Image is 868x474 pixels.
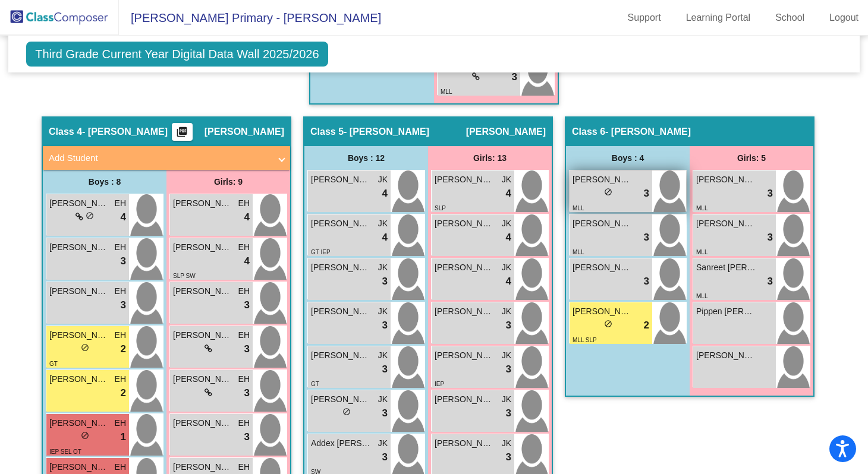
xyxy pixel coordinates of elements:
span: [PERSON_NAME] [173,285,232,298]
span: IEP SEL OT [49,448,81,455]
span: IEP [435,381,444,387]
span: [PERSON_NAME] [311,173,370,186]
span: 4 [244,254,250,269]
span: EH [238,197,250,210]
span: 3 [382,274,388,289]
span: JK [378,173,388,186]
span: JK [378,393,388,406]
mat-expansion-panel-header: Add Student [43,146,290,170]
a: Logout [820,8,868,27]
span: [PERSON_NAME] [696,217,756,230]
div: Boys : 8 [43,170,166,194]
span: - [PERSON_NAME] [344,126,429,138]
span: [PERSON_NAME] [311,349,370,362]
span: MLL [696,205,707,211]
div: Girls: 9 [166,170,290,194]
span: GT [49,361,58,367]
span: 4 [382,230,388,245]
span: JK [378,261,388,274]
span: 4 [506,230,511,245]
span: [PERSON_NAME] [311,261,370,274]
span: MLL [696,293,707,299]
span: [PERSON_NAME] [173,197,232,210]
span: JK [378,437,388,450]
span: do_not_disturb_alt [342,407,351,416]
span: [PERSON_NAME] [49,241,109,254]
span: [PERSON_NAME] [49,329,109,342]
span: 1 [121,429,126,445]
span: [PERSON_NAME] Primary - [PERSON_NAME] [119,8,381,27]
span: [PERSON_NAME] [311,393,370,406]
span: 2 [121,385,126,401]
span: Third Grade Current Year Digital Data Wall 2025/2026 [26,42,328,67]
span: [PERSON_NAME] [173,329,232,342]
span: [PERSON_NAME] [49,197,109,210]
span: SLP [435,205,446,211]
span: 3 [506,406,511,421]
span: [PERSON_NAME] [49,373,109,385]
span: 3 [768,274,773,289]
span: MLL [696,249,707,255]
span: Class 6 [572,126,605,138]
span: JK [502,393,511,406]
span: [PERSON_NAME] [173,461,232,473]
div: Girls: 13 [428,146,552,170]
span: EH [115,329,126,342]
span: 3 [506,362,511,377]
span: 3 [644,186,649,201]
span: [PERSON_NAME] [435,437,494,450]
span: Addex [PERSON_NAME] [311,437,370,450]
span: EH [115,461,126,473]
span: [PERSON_NAME] [311,217,370,230]
span: do_not_disturb_alt [81,431,89,440]
span: [PERSON_NAME] [573,173,632,186]
span: do_not_disturb_alt [81,343,89,352]
span: 3 [382,450,388,465]
span: - [PERSON_NAME] [82,126,168,138]
span: EH [238,461,250,473]
span: MLL [573,249,584,255]
span: JK [502,437,511,450]
span: GT [311,381,319,387]
span: JK [502,261,511,274]
span: 3 [382,318,388,333]
span: 3 [244,429,250,445]
span: [PERSON_NAME] [435,261,494,274]
span: 3 [512,69,517,85]
span: [PERSON_NAME] [696,349,756,362]
span: MLL [441,89,452,95]
span: do_not_disturb_alt [86,211,94,220]
span: [PERSON_NAME] [435,305,494,318]
span: Sanreet [PERSON_NAME] [696,261,756,274]
span: [PERSON_NAME] [435,393,494,406]
span: JK [502,305,511,318]
span: EH [115,373,126,385]
span: EH [238,329,250,342]
span: GT IEP [311,249,331,255]
mat-icon: picture_as_pdf [175,126,189,143]
span: JK [378,349,388,362]
span: 4 [506,274,511,289]
span: 3 [382,362,388,377]
span: [PERSON_NAME] [466,126,546,138]
span: [PERSON_NAME] [173,417,232,429]
span: EH [115,285,126,298]
span: [PERSON_NAME] [49,461,109,473]
div: Boys : 12 [304,146,428,170]
span: JK [502,217,511,230]
span: [PERSON_NAME] [311,305,370,318]
span: MLL [573,205,584,211]
span: 2 [121,342,126,357]
span: EH [238,241,250,254]
span: JK [378,305,388,318]
span: JK [502,349,511,362]
span: 3 [244,385,250,401]
span: JK [378,217,388,230]
span: [PERSON_NAME] [435,349,494,362]
span: 3 [644,230,649,245]
span: - [PERSON_NAME] [605,126,691,138]
button: Print Students Details [172,123,193,141]
span: [PERSON_NAME] [173,241,232,254]
span: 4 [506,186,511,201]
span: EH [238,373,250,385]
